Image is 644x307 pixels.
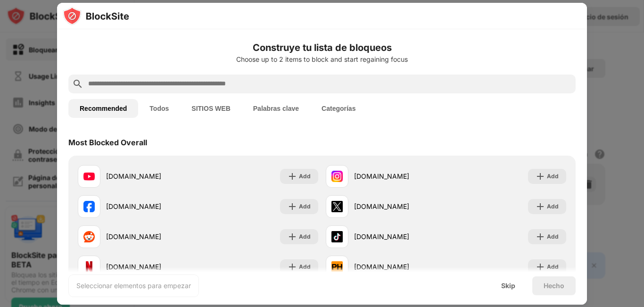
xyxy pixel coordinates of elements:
img: favicons [83,231,95,242]
div: [DOMAIN_NAME] [354,201,446,211]
div: Add [299,262,311,272]
div: Skip [501,282,515,290]
div: Seleccionar elementos para empezar [76,281,191,290]
button: Todos [138,99,180,118]
div: [DOMAIN_NAME] [106,232,198,241]
img: favicons [83,171,95,182]
div: [DOMAIN_NAME] [106,201,198,211]
button: Palabras clave [242,99,310,118]
img: favicons [331,201,343,212]
button: Recommended [68,99,138,118]
div: Add [547,202,559,211]
div: [DOMAIN_NAME] [106,262,198,272]
div: Add [547,262,559,272]
img: favicons [83,261,95,273]
div: Add [299,232,311,241]
div: [DOMAIN_NAME] [354,232,446,241]
div: [DOMAIN_NAME] [354,262,446,272]
img: logo-blocksite.svg [63,7,129,25]
h6: Construye tu lista de bloqueos [68,41,576,55]
div: [DOMAIN_NAME] [106,171,198,181]
div: [DOMAIN_NAME] [354,171,446,181]
div: Hecho [544,282,564,290]
img: favicons [83,201,95,212]
button: SITIOS WEB [180,99,241,118]
img: search.svg [72,78,83,90]
div: Add [299,202,311,211]
div: Choose up to 2 items to block and start regaining focus [68,56,576,63]
img: favicons [331,231,343,242]
div: Add [299,172,311,181]
img: favicons [331,171,343,182]
div: Add [547,172,559,181]
div: Add [547,232,559,241]
img: favicons [331,261,343,273]
button: Categorías [310,99,367,118]
div: Most Blocked Overall [68,138,147,147]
